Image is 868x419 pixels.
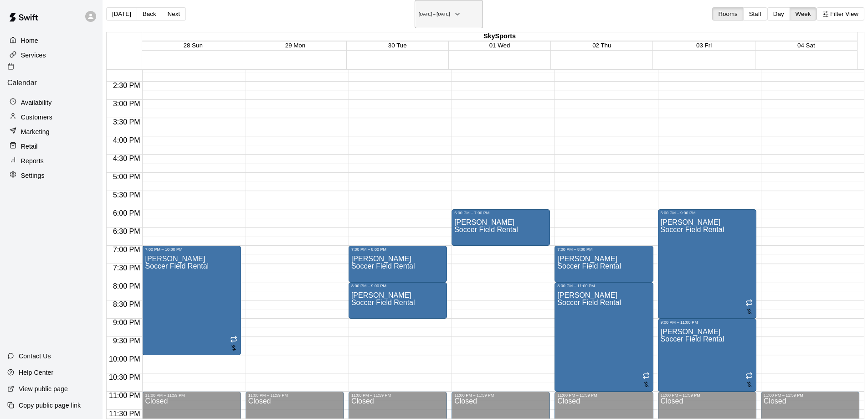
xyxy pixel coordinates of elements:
[145,393,238,398] div: 11:00 PM – 11:59 PM
[7,125,95,139] a: Marketing
[454,393,547,398] div: 11:00 PM – 11:59 PM
[661,320,754,325] div: 9:00 PM – 11:00 PM
[111,264,143,272] span: 7:30 PM
[712,7,743,21] button: Rooms
[111,319,143,326] span: 9:00 PM
[142,246,241,355] div: 7:00 PM – 10:00 PM: Angela Flores
[797,42,815,49] button: 04 Sat
[7,34,95,47] a: Home
[454,226,518,233] span: Soccer Field Rental
[7,110,95,124] a: Customers
[111,300,143,308] span: 8:30 PM
[137,7,162,21] button: Back
[19,368,53,377] p: Help Center
[248,393,341,398] div: 11:00 PM – 11:59 PM
[111,191,143,199] span: 5:30 PM
[184,42,203,49] button: 28 Sun
[111,337,143,345] span: 9:30 PM
[21,171,45,180] p: Settings
[111,136,143,144] span: 4:00 PM
[658,209,756,319] div: 6:00 PM – 9:00 PM: Soccer Field Rental
[162,7,186,21] button: Next
[452,209,550,246] div: 6:00 PM – 7:00 PM: Matthew Burns
[349,282,447,319] div: 8:00 PM – 9:00 PM: Leslie Peng
[745,300,753,308] span: Recurring event
[557,284,650,288] div: 8:00 PM – 11:00 PM
[557,247,650,252] div: 7:00 PM – 8:00 PM
[21,127,50,136] p: Marketing
[111,282,143,290] span: 8:00 PM
[21,156,44,166] p: Reports
[111,82,143,89] span: 2:30 PM
[111,246,143,253] span: 7:00 PM
[696,42,712,49] button: 03 Fri
[230,344,237,352] svg: No customers have paid
[21,51,46,60] p: Services
[111,100,143,108] span: 3:00 PM
[351,247,444,252] div: 7:00 PM – 8:00 PM
[745,373,753,381] span: Recurring event
[557,262,621,270] span: Soccer Field Rental
[454,211,547,215] div: 6:00 PM – 7:00 PM
[419,12,450,16] h6: [DATE] – [DATE]
[111,173,143,181] span: 5:00 PM
[111,209,143,217] span: 6:00 PM
[642,381,650,388] svg: No customers have paid
[7,169,95,182] a: Settings
[555,282,653,392] div: 8:00 PM – 11:00 PM: Soccer Field Rental
[7,79,95,87] p: Calendar
[790,7,817,21] button: Week
[7,63,95,94] a: Calendar
[142,32,857,41] div: SkySports
[351,284,444,288] div: 8:00 PM – 9:00 PM
[7,154,95,168] a: Reports
[351,299,415,306] span: Soccer Field Rental
[764,393,857,398] div: 11:00 PM – 11:59 PM
[555,246,653,282] div: 7:00 PM – 8:00 PM: Leslie Peng
[107,392,142,399] span: 11:00 PM
[21,98,52,107] p: Availability
[21,36,38,45] p: Home
[106,7,137,21] button: [DATE]
[107,355,142,363] span: 10:00 PM
[7,140,95,153] a: Retail
[661,226,724,233] span: Soccer Field Rental
[285,42,305,49] button: 29 Mon
[388,42,407,49] button: 30 Tue
[745,308,753,315] svg: No customers have paid
[661,393,754,398] div: 11:00 PM – 11:59 PM
[351,262,415,270] span: Soccer Field Rental
[111,155,143,162] span: 4:30 PM
[19,384,68,393] p: View public page
[557,393,650,398] div: 11:00 PM – 11:59 PM
[145,247,238,252] div: 7:00 PM – 10:00 PM
[7,63,95,87] div: Calendar
[19,352,51,361] p: Contact Us
[7,96,95,109] a: Availability
[19,401,81,410] p: Copy public page link
[21,113,52,122] p: Customers
[592,42,611,49] button: 02 Thu
[7,48,95,62] a: Services
[111,63,143,71] span: 2:00 PM
[111,228,143,235] span: 6:30 PM
[642,373,650,381] span: Recurring event
[745,381,753,388] svg: No customers have paid
[489,42,510,49] button: 01 Wed
[658,319,756,392] div: 9:00 PM – 11:00 PM: Soccer Field Rental
[767,7,790,21] button: Day
[351,393,444,398] div: 11:00 PM – 11:59 PM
